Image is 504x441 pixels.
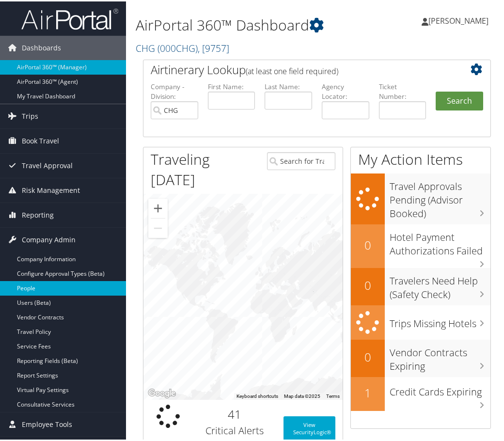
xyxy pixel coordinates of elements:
[351,276,385,292] h2: 0
[201,405,269,421] h2: 41
[351,172,490,223] a: Travel Approvals Pending (Advisor Booked)
[351,148,490,168] h1: My Action Items
[22,226,76,251] span: Company Admin
[265,80,312,90] label: Last Name:
[351,383,385,400] h2: 1
[22,152,73,176] span: Travel Approval
[283,415,335,440] a: View SecurityLogic®
[22,34,61,59] span: Dashboards
[148,197,168,217] button: Zoom in
[390,268,490,300] h3: Travelers Need Help (Safety Check)
[390,173,490,219] h3: Travel Approvals Pending (Advisor Booked)
[146,386,178,398] img: Google
[136,40,229,53] a: CHG
[148,217,168,236] button: Zoom out
[22,103,38,127] span: Trips
[284,392,320,397] span: Map data ©2025
[22,127,59,152] span: Book Travel
[390,224,490,256] h3: Hotel Payment Authorizations Failed
[428,14,488,25] span: [PERSON_NAME]
[351,223,490,267] a: 0Hotel Payment Authorizations Failed
[351,376,490,409] a: 1Credit Cards Expiring
[151,60,454,77] h2: Airtinerary Lookup
[390,340,490,372] h3: Vendor Contracts Expiring
[236,392,278,398] button: Keyboard shortcuts
[208,80,255,90] label: First Name:
[351,236,385,252] h2: 0
[390,379,490,397] h3: Credit Cards Expiring
[379,80,426,100] label: Ticket Number:
[22,202,54,226] span: Reporting
[146,386,178,398] a: Open this area in Google Maps (opens a new window)
[436,90,483,110] button: Search
[351,304,490,338] a: Trips Missing Hotels
[151,80,198,100] label: Company - Division:
[267,151,335,169] input: Search for Traveler
[390,311,490,329] h3: Trips Missing Hotels
[351,347,385,364] h2: 0
[151,148,252,189] h1: Traveling [DATE]
[351,267,490,304] a: 0Travelers Need Help (Safety Check)
[22,411,72,435] span: Employee Tools
[136,14,378,34] h1: AirPortal 360™ Dashboard
[21,6,118,29] img: airportal-logo.png
[22,177,80,201] span: Risk Management
[422,5,498,34] a: [PERSON_NAME]
[246,64,338,75] span: (at least one field required)
[326,392,340,397] a: Terms (opens in new tab)
[198,40,229,53] span: , [ 9757 ]
[201,423,269,436] h3: Critical Alerts
[157,40,198,53] span: ( 000CHG )
[351,338,490,376] a: 0Vendor Contracts Expiring
[322,80,369,100] label: Agency Locator:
